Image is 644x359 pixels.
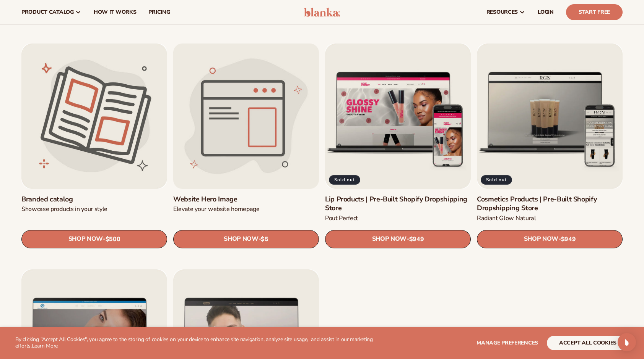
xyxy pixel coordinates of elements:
[173,195,319,204] a: Website Hero Image
[21,9,74,15] span: product catalog
[304,8,340,17] img: logo
[15,336,376,349] p: By clicking "Accept All Cookies", you agree to the storing of cookies on your device to enhance s...
[325,230,471,248] a: SHOP NOW- $949
[477,195,623,213] a: Cosmetics Products | Pre-Built Shopify Dropshipping Store
[547,336,629,350] button: accept all cookies
[476,339,538,346] span: Manage preferences
[21,230,167,248] a: SHOP NOW- $500
[94,9,137,15] span: How It Works
[561,235,576,243] span: $949
[486,9,518,15] span: resources
[173,230,319,248] a: SHOP NOW- $5
[566,4,623,20] a: Start Free
[32,342,58,349] a: Learn More
[261,235,268,243] span: $5
[477,230,623,248] a: SHOP NOW- $949
[224,235,258,243] span: SHOP NOW
[106,235,120,243] span: $500
[21,195,167,204] a: Branded catalog
[476,336,538,350] button: Manage preferences
[618,333,636,351] div: Open Intercom Messenger
[325,195,471,213] a: Lip Products | Pre-Built Shopify Dropshipping Store
[409,235,424,243] span: $949
[524,235,558,243] span: SHOP NOW
[148,9,170,15] span: pricing
[538,9,554,15] span: LOGIN
[372,235,407,243] span: SHOP NOW
[68,235,103,243] span: SHOP NOW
